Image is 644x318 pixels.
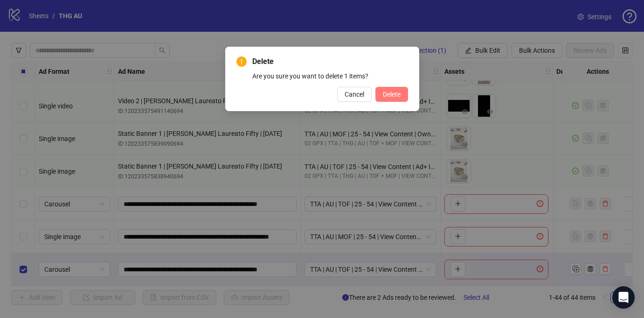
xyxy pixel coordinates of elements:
[236,57,247,67] span: exclamation-circle
[337,87,372,102] button: Cancel
[612,286,635,309] div: Open Intercom Messenger
[252,56,408,67] span: Delete
[383,91,401,98] span: Delete
[345,91,364,98] span: Cancel
[252,71,408,81] div: Are you sure you want to delete 1 items?
[375,87,408,102] button: Delete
